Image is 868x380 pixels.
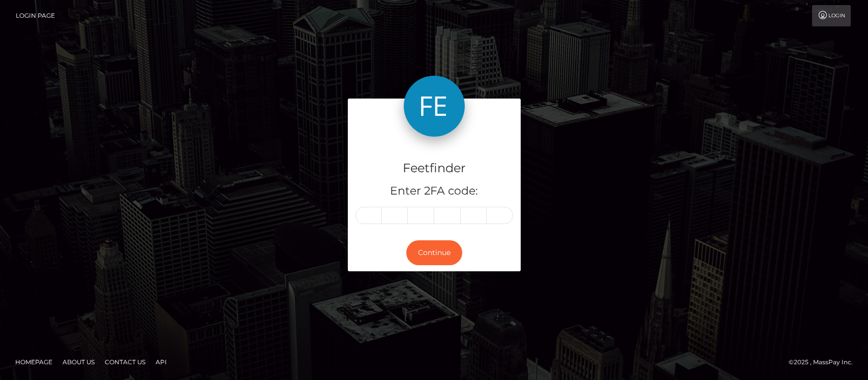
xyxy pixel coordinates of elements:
a: Contact Us [101,354,149,370]
a: About Us [58,354,99,370]
h5: Enter 2FA code: [355,183,513,199]
a: Login [812,5,851,26]
div: © 2025 , MassPay Inc. [789,357,860,368]
a: Login Page [16,5,55,26]
a: API [152,354,171,370]
h4: Feetfinder [355,160,513,177]
a: Homepage [11,354,56,370]
button: Continue [406,240,462,265]
img: Feetfinder [404,76,465,137]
